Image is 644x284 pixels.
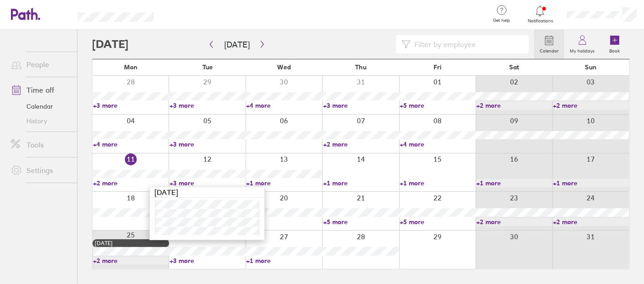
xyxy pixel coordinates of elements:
a: +4 more [400,140,475,148]
a: Calendar [534,30,564,59]
span: Tue [202,63,213,71]
span: Fri [433,63,442,71]
a: +2 more [476,218,552,226]
a: Notifications [526,5,555,24]
a: +5 more [400,218,475,226]
span: Sun [585,63,597,71]
a: +3 more [170,101,245,110]
input: Filter by employee [411,36,523,53]
a: My holidays [564,30,600,59]
span: Get help [487,18,516,23]
a: +3 more [170,179,245,187]
a: People [4,55,77,74]
a: +2 more [323,140,399,148]
div: [DATE] [150,187,264,198]
a: +1 more [553,179,629,187]
a: +1 more [323,179,399,187]
a: +3 more [323,101,399,110]
a: +2 more [553,101,629,110]
div: [DATE] [95,240,167,247]
a: +1 more [246,179,322,187]
a: +3 more [170,257,245,265]
a: Tools [4,136,77,154]
a: +3 more [170,140,245,148]
a: +3 more [93,101,169,110]
label: Calendar [534,46,564,54]
button: [DATE] [217,37,257,52]
span: Mon [124,63,138,71]
a: +2 more [476,101,552,110]
span: Notifications [526,18,555,24]
a: +2 more [553,218,629,226]
a: Time off [4,81,77,99]
a: +4 more [246,101,322,110]
span: Sat [509,63,519,71]
a: +2 more [93,257,169,265]
a: +1 more [400,179,475,187]
span: Wed [278,63,291,71]
a: +1 more [476,179,552,187]
a: Book [600,30,629,59]
a: +4 more [93,140,169,148]
a: Settings [4,161,77,179]
label: My holidays [564,46,600,54]
a: Calendar [4,99,77,114]
a: +5 more [323,218,399,226]
a: +5 more [400,101,475,110]
a: History [4,114,77,128]
span: Thu [355,63,366,71]
label: Book [604,46,626,54]
a: +1 more [246,257,322,265]
a: +2 more [93,179,169,187]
